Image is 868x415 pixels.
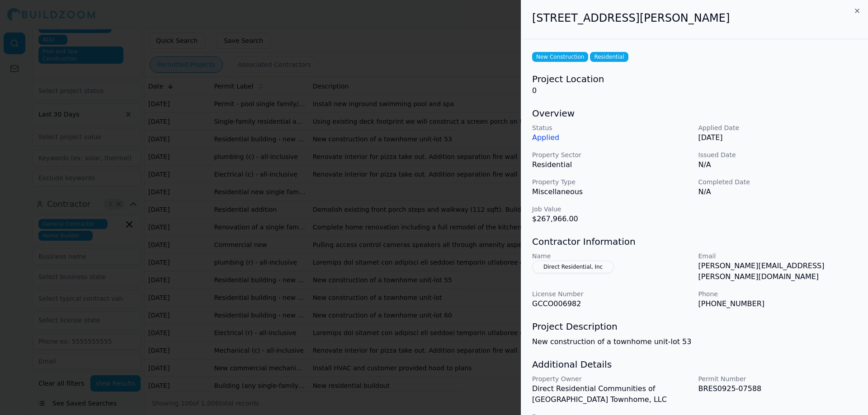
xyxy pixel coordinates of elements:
[532,73,857,96] div: 0
[698,298,858,309] p: [PHONE_NUMBER]
[532,52,588,62] span: New Construction
[532,358,857,371] h3: Additional Details
[532,374,691,383] p: Property Owner
[698,123,858,132] p: Applied Date
[698,150,858,159] p: Issued Date
[532,132,691,143] p: Applied
[532,214,691,224] p: $267,966.00
[698,289,858,298] p: Phone
[698,252,858,261] p: Email
[532,383,691,405] p: Direct Residential Communities of [GEOGRAPHIC_DATA] Townhome, LLC
[532,261,614,273] button: Direct Residential, Inc
[532,150,691,159] p: Property Sector
[698,159,858,170] p: N/A
[532,11,857,25] h2: [STREET_ADDRESS][PERSON_NAME]
[698,383,858,394] p: BRES0925-07588
[532,107,857,120] h3: Overview
[532,320,857,333] h3: Project Description
[532,177,691,187] p: Property Type
[532,252,691,261] p: Name
[532,289,691,298] p: License Number
[698,374,858,383] p: Permit Number
[532,187,691,197] p: Miscellaneous
[532,123,691,132] p: Status
[532,298,691,309] p: GCCO006982
[698,261,858,282] p: [PERSON_NAME][EMAIL_ADDRESS][PERSON_NAME][DOMAIN_NAME]
[590,52,628,62] span: Residential
[532,336,857,347] p: New construction of a townhome unit-lot 53
[532,235,857,248] h3: Contractor Information
[532,73,857,85] h3: Project Location
[532,205,691,214] p: Job Value
[698,177,858,187] p: Completed Date
[532,159,691,170] p: Residential
[698,187,858,197] p: N/A
[698,132,858,143] p: [DATE]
